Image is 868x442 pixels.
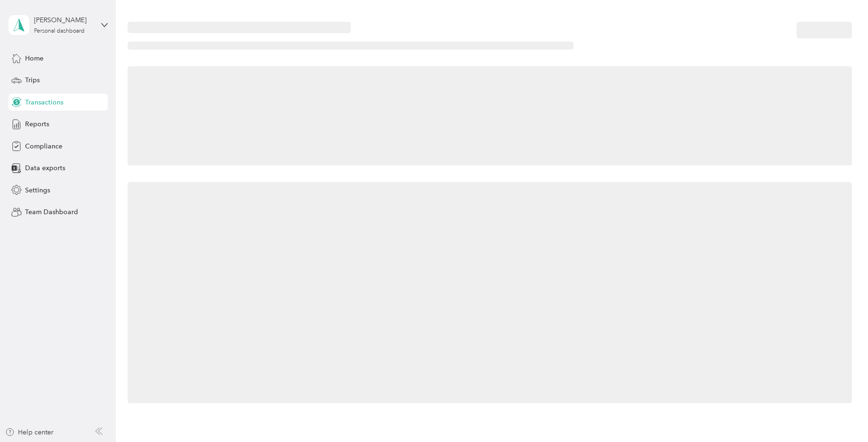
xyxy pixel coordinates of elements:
div: [PERSON_NAME] [34,15,93,25]
button: Help center [5,427,53,437]
span: Transactions [25,97,63,107]
span: Trips [25,75,40,85]
div: Personal dashboard [34,28,85,34]
iframe: Everlance-gr Chat Button Frame [815,389,868,442]
span: Reports [25,119,49,129]
span: Settings [25,185,50,195]
span: Home [25,53,43,63]
span: Team Dashboard [25,207,78,217]
span: Compliance [25,141,62,151]
span: Data exports [25,163,65,173]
